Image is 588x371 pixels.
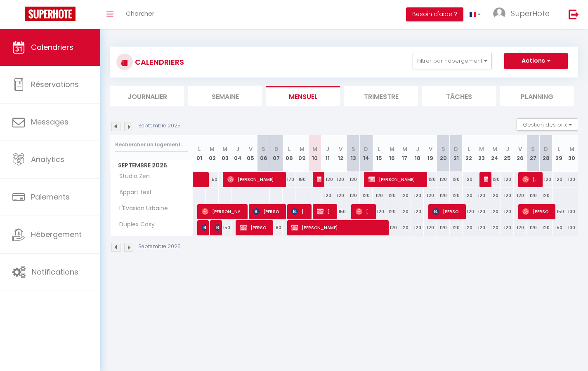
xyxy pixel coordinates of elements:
div: 100 [565,220,578,235]
div: 120 [398,220,411,235]
div: 120 [539,188,552,203]
th: 06 [257,135,270,172]
abbr: L [557,145,560,153]
span: [PERSON_NAME] [240,220,270,235]
div: 120 [334,172,347,187]
div: 120 [437,220,450,235]
div: 120 [424,172,437,187]
li: Trimestre [344,86,418,106]
th: 28 [539,135,552,172]
div: 150 [553,220,565,235]
span: Patureau Léa [202,220,206,235]
abbr: J [236,145,239,153]
div: 120 [411,204,424,219]
span: [PERSON_NAME] [291,220,385,235]
th: 08 [283,135,295,172]
div: 120 [398,188,411,203]
th: 26 [514,135,527,172]
abbr: S [531,145,535,153]
div: 120 [488,204,501,219]
span: Réservations [31,79,79,89]
th: 30 [565,135,578,172]
button: Filtrer par hébergement [413,53,492,69]
abbr: L [468,145,470,153]
div: 150 [334,204,347,219]
th: 02 [206,135,219,172]
div: 120 [475,204,488,219]
span: [PERSON_NAME] [227,171,283,187]
div: 120 [385,188,398,203]
th: 14 [360,135,373,172]
span: [PERSON_NAME] [522,171,539,187]
div: 120 [437,172,450,187]
abbr: L [288,145,290,153]
th: 05 [244,135,257,172]
div: 120 [373,204,385,219]
span: [PERSON_NAME] [253,204,283,219]
th: 18 [411,135,424,172]
abbr: M [569,145,574,153]
span: Paiements [31,192,70,202]
span: Messages [31,117,68,127]
span: Analytics [31,154,64,164]
li: Journalier [110,86,184,106]
button: Ouvrir le widget de chat LiveChat [7,3,31,28]
abbr: D [364,145,368,153]
div: 120 [424,220,437,235]
th: 15 [373,135,385,172]
span: Appart test [112,188,154,197]
div: 120 [360,188,373,203]
abbr: V [249,145,253,153]
th: 03 [219,135,231,172]
div: 150 [553,204,565,219]
div: 120 [373,188,385,203]
div: 120 [347,188,360,203]
div: 120 [501,220,514,235]
abbr: V [339,145,342,153]
div: 120 [527,220,539,235]
span: L'Evasion Urbaine [112,204,170,213]
div: 120 [501,188,514,203]
div: 120 [463,188,475,203]
abbr: M [390,145,394,153]
abbr: D [274,145,279,153]
span: Hébergement [31,229,82,240]
div: 120 [450,172,463,187]
div: 120 [321,188,334,203]
li: Planning [500,86,574,106]
p: Septembre 2025 [138,122,181,130]
abbr: M [402,145,407,153]
th: 21 [450,135,463,172]
div: 100 [565,172,578,187]
div: 120 [539,172,552,187]
th: 07 [270,135,283,172]
h3: CALENDRIERS [133,53,184,71]
div: 150 [219,220,231,235]
th: 01 [193,135,206,172]
span: Calendriers [31,42,73,52]
div: 120 [385,220,398,235]
div: 120 [527,188,539,203]
th: 22 [463,135,475,172]
div: 120 [437,188,450,203]
div: 120 [385,204,398,219]
abbr: J [416,145,419,153]
li: Semaine [188,86,262,106]
span: [PERSON_NAME] [291,204,308,219]
th: 09 [295,135,308,172]
div: 120 [463,204,475,219]
span: Chercher [126,9,154,18]
span: [PERSON_NAME] [522,204,552,219]
div: 120 [501,204,514,219]
abbr: M [222,145,227,153]
span: [PERSON_NAME] [484,171,488,187]
th: 24 [488,135,501,172]
div: 120 [488,220,501,235]
div: 120 [411,188,424,203]
div: 120 [450,188,463,203]
span: [PERSON_NAME] [215,220,219,235]
abbr: M [492,145,497,153]
div: 120 [424,188,437,203]
img: ... [493,7,505,20]
button: Besoin d'aide ? [406,7,463,21]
